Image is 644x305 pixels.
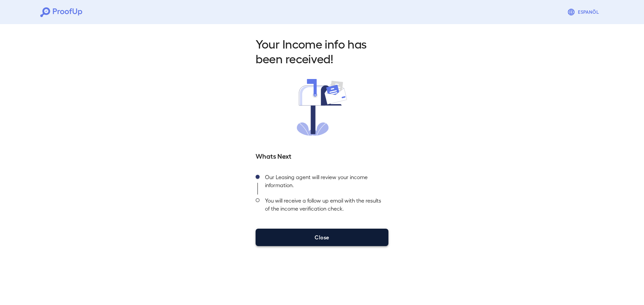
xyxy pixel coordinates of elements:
button: Close [256,229,388,246]
img: received.svg [297,79,347,136]
div: Our Leasing agent will review your income information. [260,171,388,195]
div: You will receive a follow up email with the results of the income verification check. [260,195,388,218]
h2: Your Income info has been received! [256,36,388,66]
h5: Whats Next [256,151,388,160]
button: Espanõl [565,5,604,19]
